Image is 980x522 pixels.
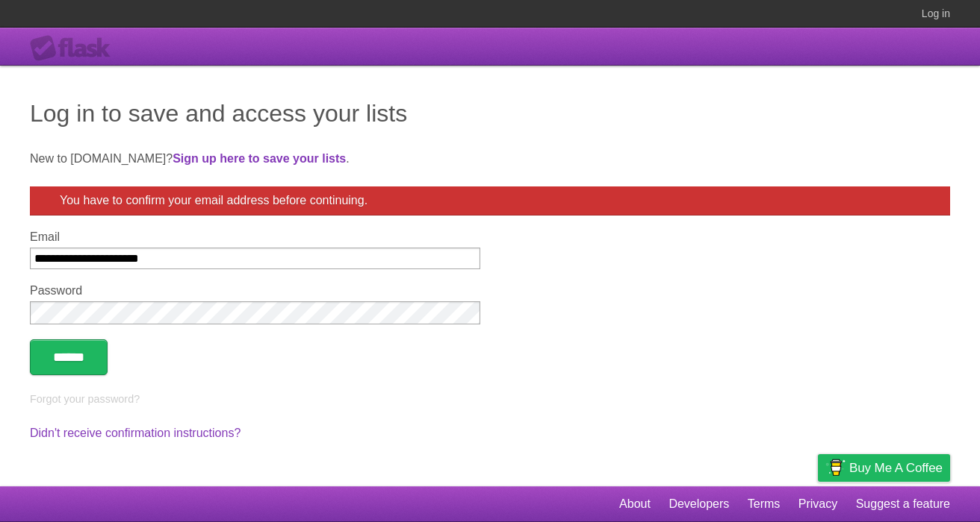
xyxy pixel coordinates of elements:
a: Didn't receive confirmation instructions? [30,427,241,439]
p: New to [DOMAIN_NAME]? . [30,150,950,168]
a: Developers [669,490,729,518]
img: Buy me a coffee [825,455,846,480]
span: Buy me a coffee [849,455,943,481]
a: Suggest a feature [856,490,950,518]
a: Buy me a coffee [818,454,950,482]
div: Flask [30,35,120,62]
a: About [619,490,651,518]
a: Terms [748,490,781,518]
h1: Log in to save and access your lists [30,95,950,131]
a: Forgot your password? [30,393,140,405]
div: You have to confirm your email address before continuing. [30,186,950,216]
label: Password [30,284,480,298]
a: Sign up here to save your lists [173,152,346,165]
a: Privacy [798,490,837,518]
label: Email [30,230,480,244]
